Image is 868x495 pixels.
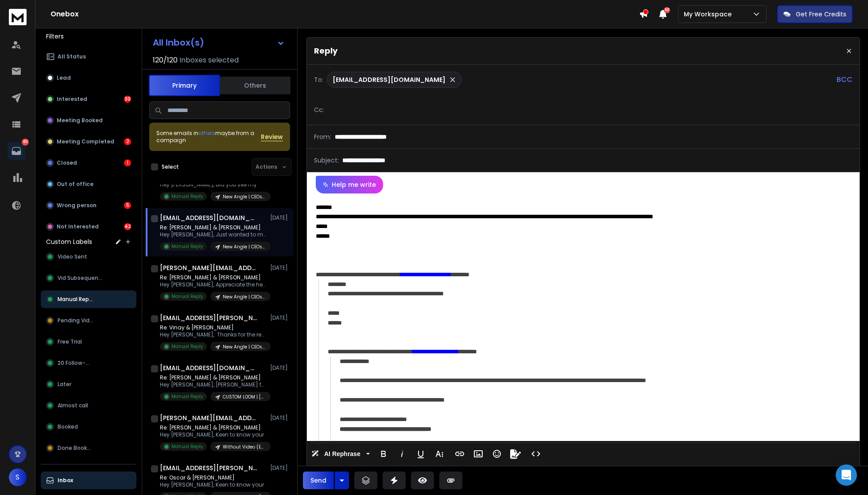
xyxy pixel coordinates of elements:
span: 20 Follow-up [58,360,93,367]
div: 30 [124,96,131,103]
p: Reply [314,45,337,57]
button: Help me write [316,176,383,193]
h1: [EMAIL_ADDRESS][DOMAIN_NAME] [160,213,257,222]
div: Some emails in maybe from a campaign [156,130,261,144]
p: Hey [PERSON_NAME], [PERSON_NAME] to know your [160,381,266,388]
p: Out of office [57,181,93,188]
span: Free Trial [58,338,82,345]
p: Manual Reply [171,243,203,250]
a: 80 [8,142,25,160]
p: Re: [PERSON_NAME] & [PERSON_NAME] [160,374,266,381]
button: Manual Reply [41,290,136,308]
p: Re: Oscar & [PERSON_NAME] [160,474,266,481]
span: Pending Video [58,317,96,324]
button: Send [303,472,334,489]
button: Get Free Credits [777,5,852,23]
button: Almost call [41,397,136,414]
button: Wrong person5 [41,197,136,214]
h1: [EMAIL_ADDRESS][DOMAIN_NAME] [160,364,257,372]
p: Manual Reply [171,293,203,300]
span: Booked [58,423,78,430]
p: Not Interested [57,223,99,230]
h1: [PERSON_NAME][EMAIL_ADDRESS][DOMAIN_NAME] [160,414,257,422]
button: Italic (⌘I) [394,445,411,463]
h1: [EMAIL_ADDRESS][PERSON_NAME][DOMAIN_NAME] [160,464,257,472]
p: Wrong person [57,202,97,209]
span: Later [58,381,71,388]
p: CUSTOM LOOM | [PERSON_NAME] | WHOLE WORLD [223,394,265,400]
button: Not Interested42 [41,218,136,236]
img: logo [9,9,27,25]
p: Hey [PERSON_NAME], Thanks for the reply. Let [160,331,266,338]
div: 1 [124,159,131,166]
p: Hey [PERSON_NAME], Did you see my [160,181,266,188]
button: S [9,468,27,486]
button: Primary [149,75,220,96]
button: Closed1 [41,154,136,172]
p: Hey [PERSON_NAME], Keen to know your [160,481,266,488]
span: Manual Reply [58,296,93,303]
button: Out of office [41,175,136,193]
span: 120 / 120 [153,55,178,66]
label: Select [162,163,179,170]
span: 50 [664,7,670,13]
h3: Custom Labels [46,237,92,246]
button: Lead [41,69,136,87]
p: Manual Reply [171,443,203,450]
button: All Status [41,48,136,66]
p: Manual Reply [171,193,203,200]
button: Emoticons [488,445,505,463]
div: 2 [124,138,131,145]
button: Free Trial [41,333,136,351]
button: More Text [431,445,448,463]
p: [DATE] [270,264,290,271]
div: 42 [124,223,131,230]
div: 5 [124,202,131,209]
button: 20 Follow-up [41,354,136,372]
h1: Onebox [50,9,639,19]
p: Re: [PERSON_NAME] & [PERSON_NAME] [160,274,266,281]
p: New Angle | CEOs & Founders | [GEOGRAPHIC_DATA] [223,193,265,200]
button: Signature [507,445,524,463]
p: Inbox [58,477,73,484]
p: [EMAIL_ADDRESS][DOMAIN_NAME] [333,75,446,84]
button: Meeting Completed2 [41,133,136,151]
h1: All Inbox(s) [153,38,204,47]
p: Re: [PERSON_NAME] & [PERSON_NAME] [160,224,266,231]
p: Meeting Completed [57,138,114,145]
button: Later [41,375,136,393]
p: Hey [PERSON_NAME], Just wanted to make [160,231,266,238]
span: AI Rephrase [322,450,362,458]
p: Hey [PERSON_NAME], Keen to know your [160,431,266,438]
p: Cc: [314,105,324,114]
button: Code View [527,445,544,463]
button: Vid Subsequence [41,269,136,287]
button: Meeting Booked [41,112,136,129]
p: Get Free Credits [796,10,846,19]
p: Interested [57,96,87,103]
p: Manual Reply [171,343,203,350]
button: Bold (⌘B) [375,445,392,463]
p: Closed [57,159,77,166]
p: All Status [58,53,86,60]
p: [DATE] [270,414,290,422]
div: Open Intercom Messenger [836,464,857,486]
button: Interested30 [41,90,136,108]
button: Others [220,76,291,95]
p: [DATE] [270,464,290,472]
button: Underline (⌘U) [412,445,429,463]
span: Video Sent [58,253,87,260]
button: Inbox [41,472,136,489]
p: My Workspace [684,10,735,19]
h1: [PERSON_NAME][EMAIL_ADDRESS][DOMAIN_NAME] [160,263,257,272]
p: [DATE] [270,364,290,371]
button: All Inbox(s) [146,34,292,51]
span: Done Booked [58,445,94,452]
button: Pending Video [41,312,136,329]
span: others [198,129,215,137]
span: Almost call [58,402,88,409]
p: Manual Reply [171,393,203,400]
button: Video Sent [41,248,136,266]
p: New Angle | CEOs & Founders | [GEOGRAPHIC_DATA] [223,244,265,250]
